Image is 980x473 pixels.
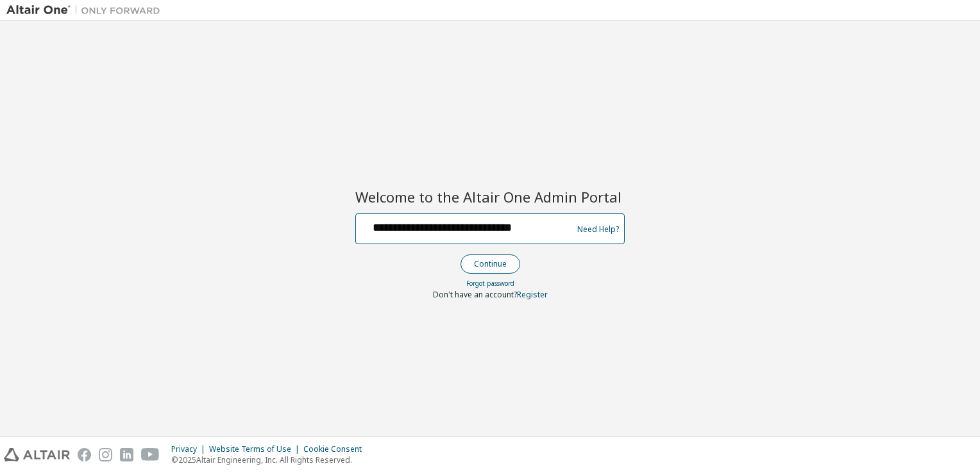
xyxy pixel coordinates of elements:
[517,289,548,300] a: Register
[433,289,517,300] span: Don't have an account?
[460,254,520,274] button: Continue
[78,448,91,461] img: facebook.svg
[355,188,625,206] h2: Welcome to the Altair One Admin Portal
[577,229,619,229] a: Need Help?
[99,448,112,461] img: instagram.svg
[209,444,303,454] div: Website Terms of Use
[303,444,369,454] div: Cookie Consent
[466,279,514,288] a: Forgot password
[120,448,133,461] img: linkedin.svg
[171,444,209,454] div: Privacy
[171,454,369,465] p: © 2025 Altair Engineering, Inc. All Rights Reserved.
[6,4,167,17] img: Altair One
[4,448,70,461] img: altair_logo.svg
[141,448,160,461] img: youtube.svg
